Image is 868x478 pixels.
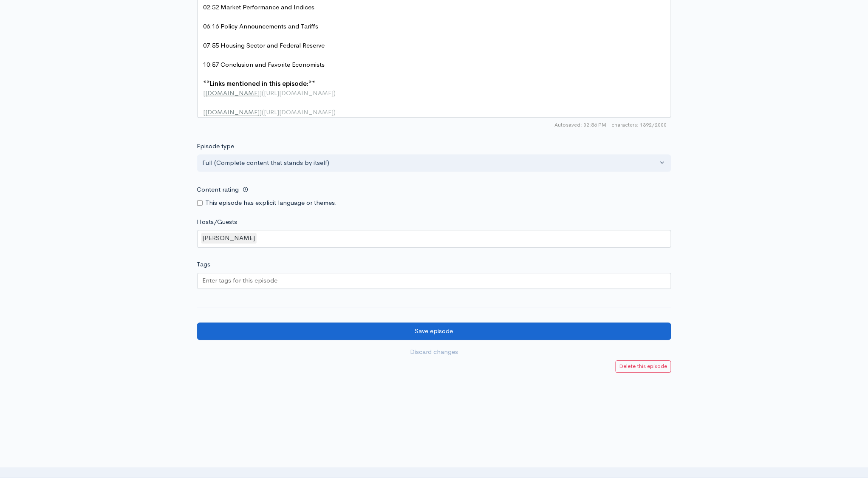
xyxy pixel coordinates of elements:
[260,108,262,116] span: ]
[197,260,211,269] label: Tags
[204,41,325,49] span: 07:55 Housing Sector and Federal Reserve
[197,217,237,227] label: Hosts/Guests
[264,108,334,116] span: [URL][DOMAIN_NAME]
[334,108,336,116] span: )
[262,89,264,97] span: (
[201,233,257,243] div: [PERSON_NAME]
[260,89,262,97] span: ]
[555,121,607,129] span: Autosaved: 02:56 PM
[197,181,239,198] label: Content rating
[612,121,667,129] span: 1392/2000
[334,89,336,97] span: )
[616,360,671,373] a: Delete this episode
[204,22,319,30] span: 06:16 Policy Announcements and Tariffs
[197,154,671,172] button: Full (Complete content that stands by itself)
[206,89,260,97] span: [DOMAIN_NAME]
[197,141,235,151] label: Episode type
[204,3,315,11] span: 02:52 Market Performance and Indices
[203,276,279,286] input: Enter tags for this episode
[206,198,337,208] label: This episode has explicit language or themes.
[203,158,658,168] div: Full (Complete content that stands by itself)
[210,79,309,88] span: Links mentioned in this episode:
[619,362,667,370] small: Delete this episode
[197,322,671,340] input: Save episode
[204,89,206,97] span: [
[264,89,334,97] span: [URL][DOMAIN_NAME]
[262,108,264,116] span: (
[206,108,260,116] span: [DOMAIN_NAME]
[204,108,206,116] span: [
[204,60,325,68] span: 10:57 Conclusion and Favorite Economists
[197,343,671,361] a: Discard changes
